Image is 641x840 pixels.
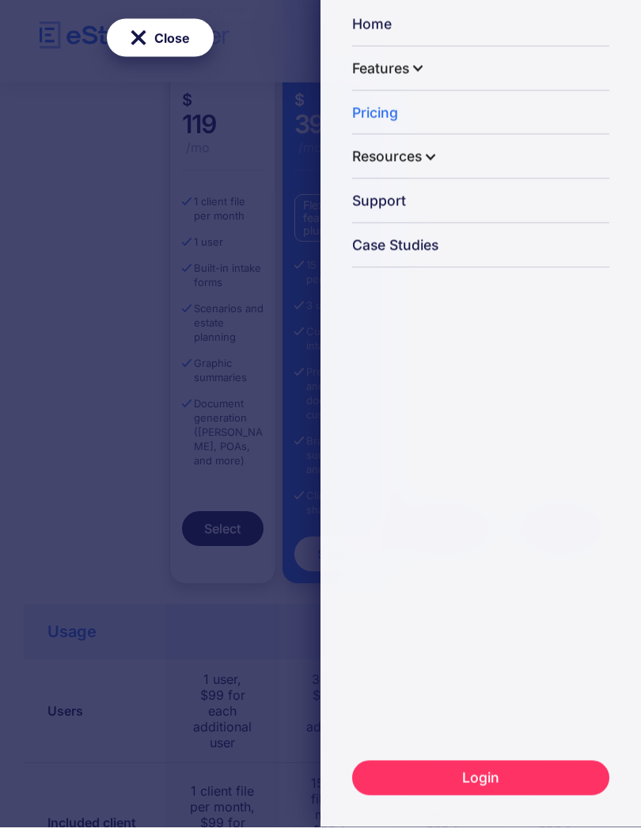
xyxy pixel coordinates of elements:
a: Case Studies [352,238,609,281]
div: Features [352,61,409,103]
div: Features [352,61,441,103]
div: Close [154,40,190,62]
a: Support [352,193,609,236]
div: Resources [352,149,422,191]
a: Home [352,17,609,59]
a: Pricing [352,105,609,148]
div: Resources [352,149,453,191]
a: Login [352,773,609,808]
